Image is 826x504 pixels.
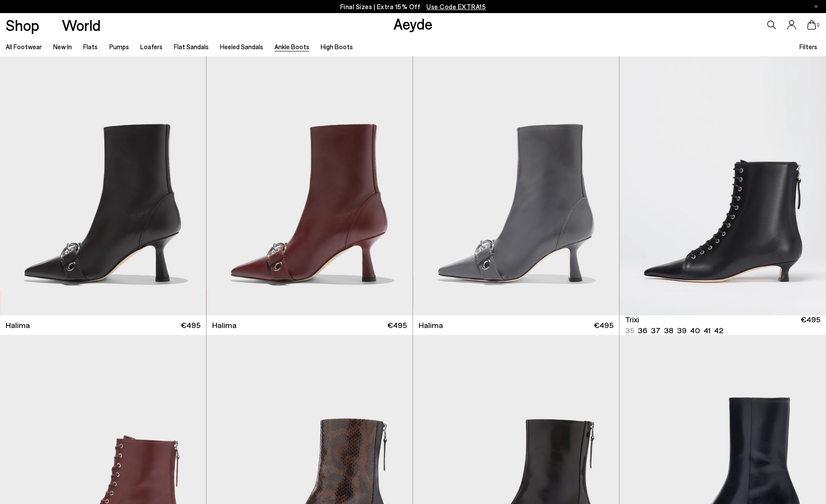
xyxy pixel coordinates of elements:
[625,325,721,336] ul: variant
[83,43,98,51] a: Flats
[274,43,309,51] a: Ankle Boots
[109,43,129,51] a: Pumps
[321,43,353,51] a: High Boots
[619,56,826,315] img: Trixi Lace-Up Boots
[340,1,486,12] p: Final Sizes | Extra 15% Off
[6,320,30,331] span: Halima
[619,56,826,315] div: 1 / 6
[664,325,674,336] li: 38
[220,43,263,51] a: Heeled Sandals
[625,314,639,325] span: Trixi
[690,325,700,336] li: 40
[704,325,711,336] li: 41
[619,56,826,315] a: Next slide Previous slide
[677,325,687,336] li: 39
[140,43,162,51] a: Loafers
[181,320,200,331] span: €495
[206,315,413,335] a: Halima €495
[413,315,619,335] a: Halima €495
[801,314,820,336] span: €495
[387,320,407,331] span: €495
[206,56,413,315] img: Halima Eyelet Pointed Boots
[651,325,660,336] li: 37
[799,43,817,51] span: Filters
[174,43,209,51] a: Flat Sandals
[714,325,723,336] li: 42
[212,320,237,331] span: Halima
[816,23,820,27] span: 0
[53,43,72,51] a: New In
[594,320,613,331] span: €495
[619,315,826,335] a: Trixi 35 36 37 38 39 40 41 42 €495
[427,3,486,10] span: Navigate to /collections/ss25-final-sizes
[6,43,42,51] a: All Footwear
[638,325,647,336] li: 36
[807,20,816,30] a: 0
[62,17,101,33] a: World
[413,56,619,315] img: Halima Eyelet Pointed Boots
[419,320,443,331] span: Halima
[393,14,433,33] a: Aeyde
[6,17,39,33] a: Shop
